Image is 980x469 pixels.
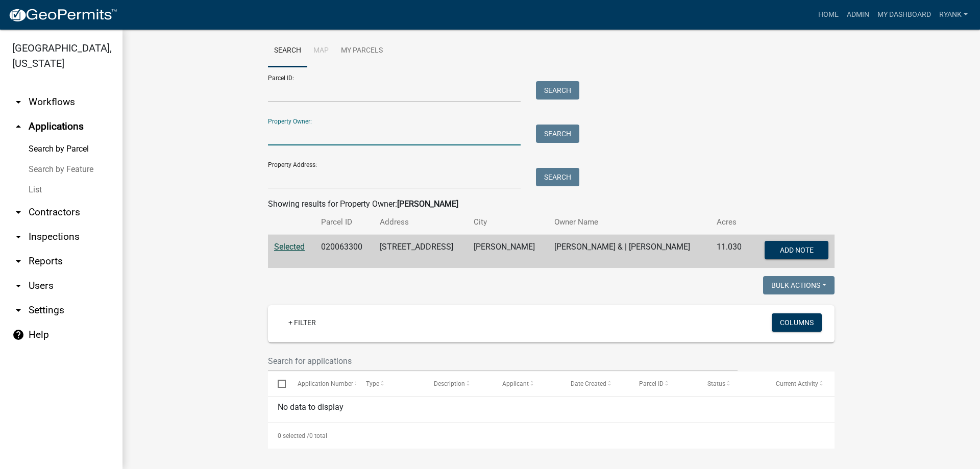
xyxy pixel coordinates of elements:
[268,372,287,396] datatable-header-cell: Select
[268,397,835,423] div: No data to display
[707,380,725,387] span: Status
[935,5,972,24] a: RyanK
[766,372,835,396] datatable-header-cell: Current Activity
[12,304,24,316] i: arrow_drop_down
[424,372,493,396] datatable-header-cell: Description
[366,380,379,387] span: Type
[468,235,548,268] td: [PERSON_NAME]
[315,235,374,268] td: 020063300
[843,5,873,24] a: Admin
[12,96,24,108] i: arrow_drop_down
[502,380,529,387] span: Applicant
[374,210,468,234] th: Address
[12,280,24,292] i: arrow_drop_down
[12,329,24,341] i: help
[397,199,458,209] strong: [PERSON_NAME]
[268,35,307,67] a: Search
[710,235,751,268] td: 11.030
[561,372,629,396] datatable-header-cell: Date Created
[779,246,813,254] span: Add Note
[335,35,389,67] a: My Parcels
[710,210,751,234] th: Acres
[268,351,738,372] input: Search for applications
[814,5,843,24] a: Home
[298,380,353,387] span: Application Number
[12,255,24,267] i: arrow_drop_down
[536,125,579,143] button: Search
[873,5,935,24] a: My Dashboard
[639,380,664,387] span: Parcel ID
[434,380,465,387] span: Description
[12,206,24,218] i: arrow_drop_down
[12,120,24,133] i: arrow_drop_up
[548,235,710,268] td: [PERSON_NAME] & | [PERSON_NAME]
[765,241,828,259] button: Add Note
[356,372,424,396] datatable-header-cell: Type
[772,313,822,332] button: Columns
[274,242,305,252] a: Selected
[493,372,561,396] datatable-header-cell: Applicant
[268,198,835,210] div: Showing results for Property Owner:
[698,372,766,396] datatable-header-cell: Status
[571,380,606,387] span: Date Created
[629,372,698,396] datatable-header-cell: Parcel ID
[287,372,356,396] datatable-header-cell: Application Number
[268,423,835,449] div: 0 total
[374,235,468,268] td: [STREET_ADDRESS]
[278,432,309,439] span: 0 selected /
[536,81,579,100] button: Search
[12,231,24,243] i: arrow_drop_down
[776,380,818,387] span: Current Activity
[548,210,710,234] th: Owner Name
[536,168,579,186] button: Search
[280,313,324,332] a: + Filter
[315,210,374,234] th: Parcel ID
[763,276,835,294] button: Bulk Actions
[468,210,548,234] th: City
